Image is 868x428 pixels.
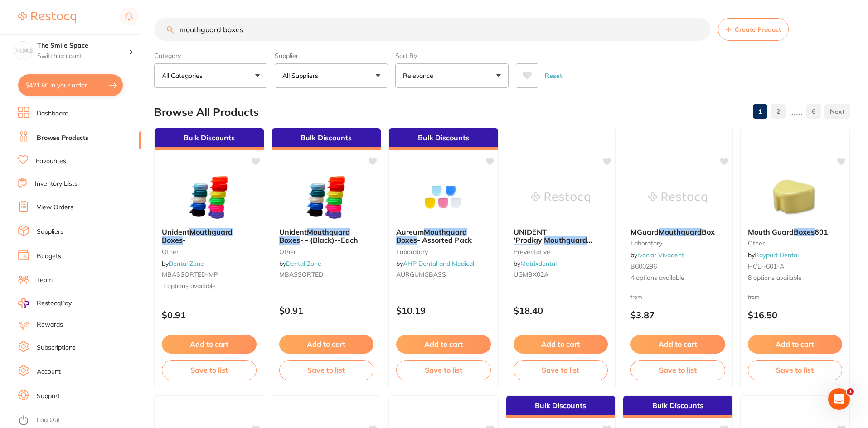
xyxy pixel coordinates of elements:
[514,270,548,279] span: UGMBX02A
[396,248,491,255] small: laboratory
[162,335,257,354] button: Add to cart
[648,175,707,221] img: MGuard Mouthguard Box
[396,270,446,279] span: AURGUMGBASS
[18,12,76,23] img: Restocq Logo
[403,71,437,80] p: Relevance
[395,63,509,88] button: Relevance
[748,240,843,247] small: other
[279,335,374,354] button: Add to cart
[162,310,257,320] p: $0.91
[279,270,323,279] span: MBASSORTED
[630,228,725,236] b: MGuard Mouthguard Box
[37,203,73,212] a: View Orders
[162,228,257,245] b: Unident Mouthguard Boxes -
[155,128,264,150] div: Bulk Discounts
[735,26,781,33] span: Create Product
[396,360,491,380] button: Save to list
[506,396,616,418] div: Bulk Discounts
[162,282,257,291] span: 1 options available
[279,228,374,245] b: Unident Mouthguard Boxes - - (Black)--Each
[748,251,799,259] span: by
[748,274,843,283] span: 8 options available
[162,260,204,268] span: by
[154,18,711,41] input: Search Products
[718,18,789,41] button: Create Product
[37,276,53,285] a: Team
[395,52,509,60] label: Sort By
[630,251,684,259] span: by
[162,248,257,255] small: other
[403,260,474,268] a: AHP Dental and Medical
[396,227,424,236] span: Aureum
[307,227,350,236] em: Mouthguard
[154,63,267,88] button: All Categories
[514,244,534,253] em: Boxes
[630,310,725,320] p: $3.87
[396,260,474,268] span: by
[37,52,129,61] p: Switch account
[630,335,725,354] button: Add to cart
[789,106,803,117] p: ......
[514,305,608,316] p: $18.40
[154,106,259,119] h2: Browse All Products
[424,227,467,236] em: Mouthguard
[154,52,267,60] label: Category
[748,335,843,354] button: Add to cart
[542,63,565,88] button: Reset
[748,227,794,236] span: Mouth Guard
[169,260,204,268] a: Dental Zone
[279,305,374,316] p: $0.91
[702,227,715,236] span: Box
[389,128,498,150] div: Bulk Discounts
[37,109,68,118] a: Dashboard
[748,293,760,300] span: from
[630,360,725,380] button: Save to list
[847,388,854,395] span: 1
[396,335,491,354] button: Add to cart
[396,305,491,316] p: $10.19
[806,102,821,120] a: 6
[623,396,732,418] div: Bulk Discounts
[637,251,684,259] a: Ivoclar Vivadent
[279,227,307,236] span: Unident
[748,310,843,320] p: $16.50
[514,260,557,268] span: by
[37,416,60,425] a: Log Out
[286,260,321,268] a: Dental Zone
[279,260,321,268] span: by
[766,175,824,221] img: Mouth Guard Boxes 601
[748,228,843,236] b: Mouth Guard Boxes 601
[275,63,388,88] button: All Suppliers
[414,175,473,221] img: Aureum Mouthguard Boxes - Assorted Pack
[815,227,828,236] span: 601
[35,179,78,188] a: Inventory Lists
[630,274,725,283] span: 4 options available
[179,175,238,221] img: Unident Mouthguard Boxes -
[297,175,356,221] img: Unident Mouthguard Boxes - - (Black)--Each
[162,227,189,236] span: Unident
[162,270,218,279] span: MBASSORTED-MP
[37,41,129,50] h4: The Smile Space
[544,236,587,245] em: Mouthguard
[659,227,702,236] em: Mouthguard
[37,299,72,308] span: RestocqPay
[37,320,63,329] a: Rewards
[514,228,608,245] b: UNIDENT 'Prodigy' Mouthguard Boxes Assorted (10)
[189,227,233,236] em: Mouthguard
[162,236,183,245] em: Boxes
[272,128,381,150] div: Bulk Discounts
[534,244,582,253] span: Assorted (10)
[18,7,76,28] a: Restocq Logo
[514,248,608,255] small: preventative
[753,102,767,120] a: 1
[279,248,374,255] small: other
[630,227,659,236] span: MGuard
[37,367,61,376] a: Account
[417,236,472,245] span: - Assorted Pack
[396,228,491,245] b: Aureum Mouthguard Boxes - Assorted Pack
[37,392,60,401] a: Support
[514,360,608,380] button: Save to list
[18,298,72,308] a: RestocqPay
[36,157,66,166] a: Favourites
[282,71,322,80] p: All Suppliers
